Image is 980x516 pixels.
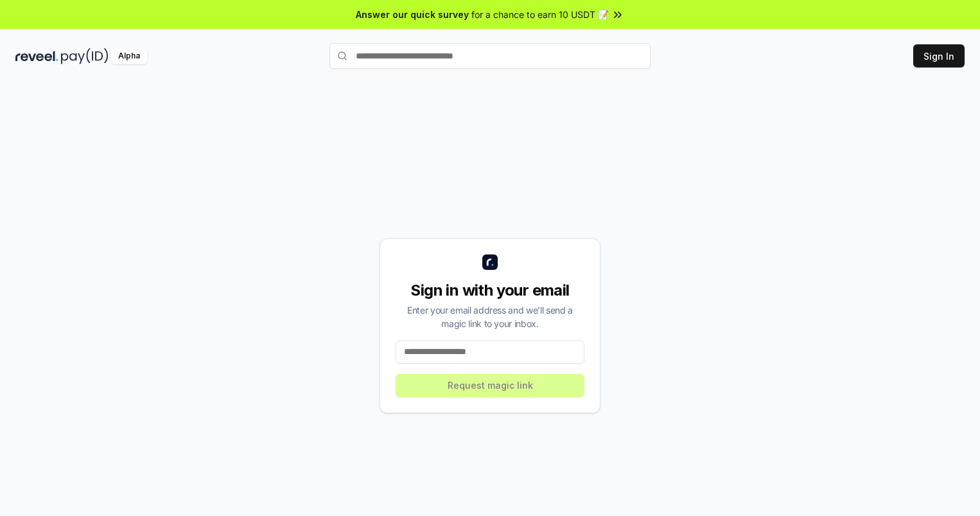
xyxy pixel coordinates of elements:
button: Sign In [913,44,965,67]
span: for a chance to earn 10 USDT 📝 [471,8,609,21]
div: Alpha [111,48,147,64]
div: Enter your email address and we’ll send a magic link to your inbox. [396,303,584,330]
div: Sign in with your email [396,280,584,301]
img: reveel_dark [15,48,58,64]
img: logo_small [482,254,498,270]
img: pay_id [61,48,109,64]
span: Answer our quick survey [356,8,469,21]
